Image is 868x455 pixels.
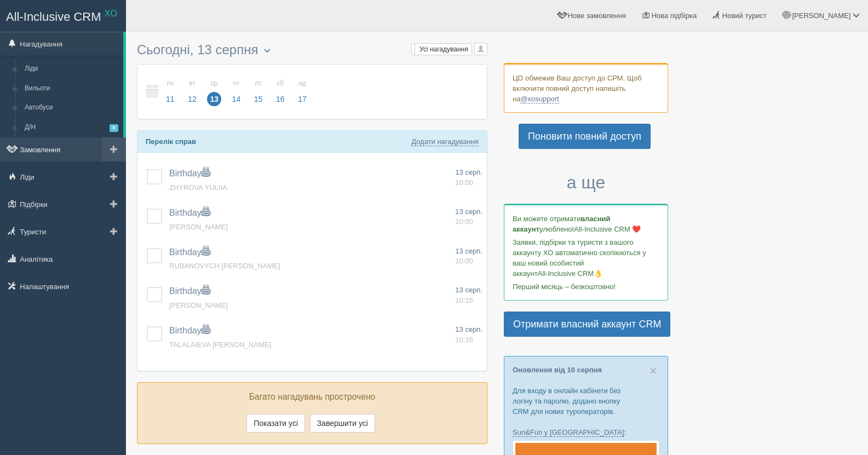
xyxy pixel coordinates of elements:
a: 13 серп. 10:15 [455,285,482,306]
span: 10:00 [455,217,473,226]
a: ср 13 [204,73,225,111]
a: чт 14 [226,73,247,111]
a: Ліди [20,59,123,79]
span: 13 серп. [455,325,482,333]
span: 13 серп. [455,247,482,255]
span: 11 [163,92,177,106]
a: TALALAIEVA [PERSON_NAME] [169,341,271,349]
h3: а ще [504,173,668,192]
a: RUBANOVYCH [PERSON_NAME] [169,262,280,270]
small: нд [295,79,309,88]
a: @xosupport [520,95,559,103]
span: 16 [273,92,288,106]
a: 13 серп. 10:00 [455,246,482,267]
span: 10:00 [455,178,473,187]
small: пн [163,79,177,88]
a: [PERSON_NAME] [169,301,228,309]
a: Sun&Fun у [GEOGRAPHIC_DATA] [513,428,624,437]
span: 14 [229,92,244,106]
span: 13 серп. [455,286,482,294]
a: Birthday [169,208,210,217]
small: ср [207,79,221,88]
small: пт [251,79,266,88]
a: нд 17 [292,73,310,111]
a: Оновлення від 10 серпня [513,366,602,374]
span: Новий турист [722,11,767,20]
small: сб [273,79,288,88]
span: [PERSON_NAME] [792,11,850,20]
a: ZHYROVA YULIIA [169,183,227,192]
span: 5 [110,124,118,131]
p: Перший місяць – безкоштовно! [513,281,659,292]
a: Вильоти [20,79,123,99]
span: 13 серп. [455,168,482,176]
a: Д/Н5 [20,118,123,137]
p: Багато нагадувань прострочено [146,391,479,404]
button: Показати усі [246,414,305,433]
span: × [650,364,657,377]
small: вт [185,79,199,88]
a: Birthday [169,247,210,257]
a: 13 серп. 10:15 [455,325,482,345]
p: Для входу в онлайн кабінети без логіну та паролю, додано кнопку CRM для нових туроператорів. [513,385,659,417]
button: Завершити усі [310,414,375,433]
p: Ви можете отримати улюбленої [513,214,659,234]
span: 13 серп. [455,208,482,216]
a: [PERSON_NAME] [169,223,228,231]
span: 10:00 [455,257,473,265]
a: Автобуси [20,98,123,118]
a: пн 11 [160,73,181,111]
a: Поновити повний доступ [519,124,651,149]
span: 15 [251,92,266,106]
h3: Сьогодні, 13 серпня [137,43,487,59]
b: власний аккаунт [513,215,611,233]
span: 13 [207,92,221,106]
a: Додати нагадування [411,137,479,146]
span: Усі нагадування [419,45,468,53]
a: вт 12 [182,73,203,111]
span: Нове замовлення [568,11,626,20]
span: Нова підбірка [652,11,697,20]
span: 12 [185,92,199,106]
small: чт [229,79,244,88]
p: : [513,427,659,437]
button: Close [650,365,657,376]
a: Birthday [169,286,210,296]
span: 17 [295,92,309,106]
p: Заявки, підбірки та туристи з вашого аккаунту ХО автоматично скопіюються у ваш новий особистий ак... [513,237,659,279]
span: 10:15 [455,336,473,344]
div: ЦО обмежив Ваш доступ до СРМ. Щоб включити повний доступ напишіть на [504,63,668,113]
a: 13 серп. 10:00 [455,207,482,227]
a: Отримати власний аккаунт CRM [504,312,670,337]
a: Birthday [169,169,210,178]
a: 13 серп. 10:00 [455,168,482,188]
span: 10:15 [455,296,473,304]
a: пт 15 [248,73,269,111]
span: All-Inclusive CRM ❤️ [574,225,641,233]
sup: XO [105,9,117,18]
a: All-Inclusive CRM XO [1,1,125,31]
b: Перелік справ [146,137,196,146]
a: Birthday [169,326,210,335]
a: сб 16 [270,73,291,111]
span: All-Inclusive CRM [6,10,101,24]
span: All-Inclusive CRM👌 [538,269,603,278]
